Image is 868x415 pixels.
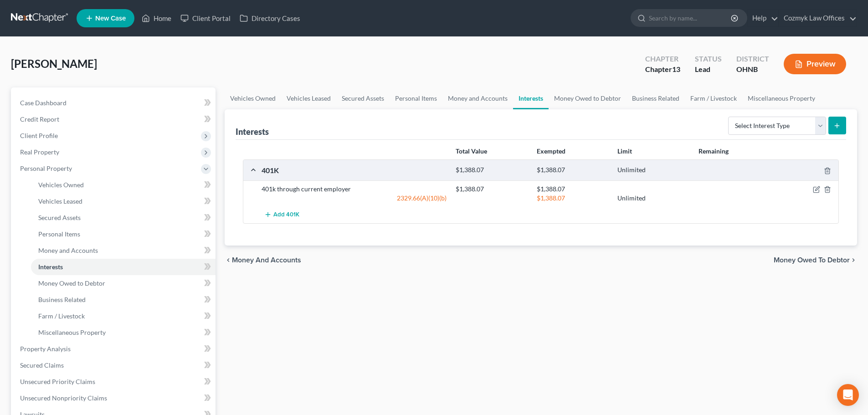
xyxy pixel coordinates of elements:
[38,312,85,320] span: Farm / Livestock
[13,111,216,128] a: Credit Report
[31,324,216,341] a: Miscellaneous Property
[38,296,86,303] span: Business Related
[695,54,722,64] div: Status
[695,64,722,75] div: Lead
[13,357,216,374] a: Secured Claims
[235,10,305,26] a: Directory Cases
[549,87,627,109] a: Money Owed to Debtor
[672,65,680,73] span: 13
[236,126,269,137] div: Interests
[736,54,769,64] div: District
[137,10,176,26] a: Home
[20,345,71,353] span: Property Analysis
[20,99,67,107] span: Case Dashboard
[451,184,532,194] div: $1,388.07
[532,166,613,174] div: $1,388.07
[537,147,565,155] strong: Exempted
[456,147,487,155] strong: Total Value
[38,263,63,271] span: Interests
[31,177,216,193] a: Vehicles Owned
[774,256,850,264] span: Money Owed to Debtor
[281,87,336,109] a: Vehicles Leased
[20,394,107,402] span: Unsecured Nonpriority Claims
[38,214,81,221] span: Secured Assets
[31,210,216,226] a: Secured Assets
[513,87,549,109] a: Interests
[31,275,216,292] a: Money Owed to Debtor
[442,87,513,109] a: Money and Accounts
[11,57,97,70] span: [PERSON_NAME]
[613,194,693,203] div: Unlimited
[617,147,632,155] strong: Limit
[20,361,64,369] span: Secured Claims
[31,308,216,324] a: Farm / Livestock
[20,164,72,172] span: Personal Property
[225,256,301,264] button: chevron_left Money and Accounts
[38,197,82,205] span: Vehicles Leased
[38,279,105,287] span: Money Owed to Debtor
[273,211,299,219] span: Add 401K
[38,230,80,238] span: Personal Items
[95,15,126,22] span: New Case
[31,242,216,259] a: Money and Accounts
[736,64,769,75] div: OHNB
[336,87,390,109] a: Secured Assets
[532,194,613,203] div: $1,388.07
[38,246,98,254] span: Money and Accounts
[31,193,216,210] a: Vehicles Leased
[31,226,216,242] a: Personal Items
[645,64,680,75] div: Chapter
[225,87,281,109] a: Vehicles Owned
[38,328,106,336] span: Miscellaneous Property
[645,54,680,64] div: Chapter
[13,374,216,390] a: Unsecured Priority Claims
[176,10,235,26] a: Client Portal
[257,194,451,203] div: 2329.66(A)(10)(b)
[257,184,451,194] div: 401k through current employer
[31,292,216,308] a: Business Related
[699,147,729,155] strong: Remaining
[390,87,442,109] a: Personal Items
[627,87,685,109] a: Business Related
[779,10,857,26] a: Cozmyk Law Offices
[748,10,778,26] a: Help
[13,341,216,357] a: Property Analysis
[742,87,821,109] a: Miscellaneous Property
[20,115,59,123] span: Credit Report
[451,166,532,174] div: $1,388.07
[20,132,58,139] span: Client Profile
[20,378,95,385] span: Unsecured Priority Claims
[262,206,302,223] button: Add 401K
[613,166,693,174] div: Unlimited
[232,256,301,264] span: Money and Accounts
[13,95,216,111] a: Case Dashboard
[20,148,59,156] span: Real Property
[257,165,451,175] div: 401K
[850,256,857,264] i: chevron_right
[784,54,846,74] button: Preview
[532,184,613,194] div: $1,388.07
[649,10,732,26] input: Search by name...
[38,181,84,189] span: Vehicles Owned
[774,256,857,264] button: Money Owed to Debtor chevron_right
[225,256,232,264] i: chevron_left
[31,259,216,275] a: Interests
[13,390,216,406] a: Unsecured Nonpriority Claims
[685,87,742,109] a: Farm / Livestock
[837,384,859,406] div: Open Intercom Messenger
